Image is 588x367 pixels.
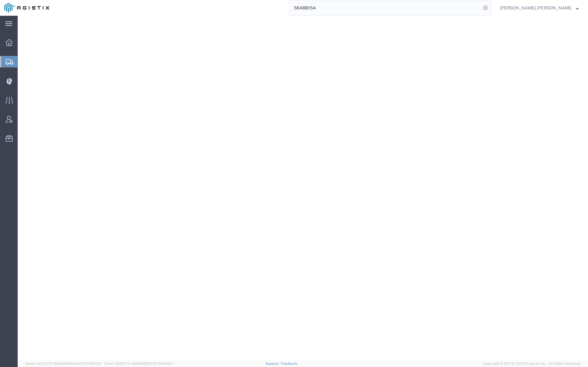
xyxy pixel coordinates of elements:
[483,361,580,366] span: Copyright © [DATE]-[DATE] Agistix Inc., All Rights Reserved
[266,362,281,365] a: Support
[76,362,101,365] span: [DATE] 09:51:12
[146,362,173,365] span: [DATE] 08:44:20
[289,0,481,15] input: Search for shipment number, reference number
[500,4,572,11] span: Kayte Bray Dogali
[4,3,49,13] img: logo
[18,16,588,360] iframe: FS Legacy Container
[25,362,101,365] span: Server: 2025.17.0-16a969492de
[281,362,297,365] a: Feedback
[104,362,173,365] span: Client: 2025.17.0-5dd568f
[500,4,579,12] button: [PERSON_NAME] [PERSON_NAME]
